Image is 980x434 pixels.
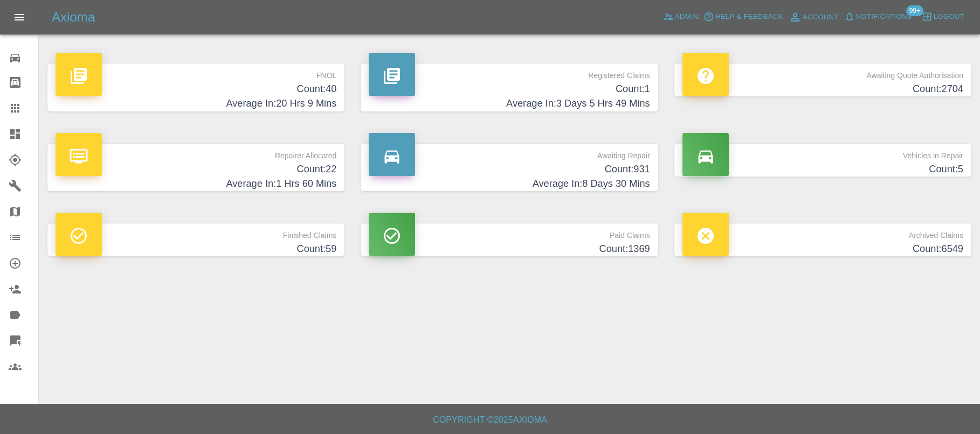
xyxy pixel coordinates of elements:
[682,64,963,82] p: Awaiting Quote Authorisation
[369,96,650,111] h4: Average In: 3 Days 5 Hrs 49 Mins
[674,223,971,256] a: Archived ClaimsCount:6549
[682,242,963,256] h4: Count: 6549
[56,64,336,82] p: FNOL
[675,11,699,23] span: Admin
[361,64,658,111] a: Registered ClaimsCount:1Average In:3 Days 5 Hrs 49 Mins
[701,9,785,25] button: Help & Feedback
[682,144,963,162] p: Vehicles in Repair
[56,144,336,162] p: Repairer Allocated
[369,64,650,82] p: Registered Claims
[934,11,964,23] span: Logout
[56,162,336,177] h4: Count: 22
[369,223,650,242] p: Paid Claims
[856,11,912,23] span: Notifications
[56,82,336,96] h4: Count: 40
[56,242,336,256] h4: Count: 59
[369,162,650,177] h4: Count: 931
[56,223,336,242] p: Finished Claims
[682,162,963,177] h4: Count: 5
[841,9,915,25] button: Notifications
[803,11,839,24] span: Account
[56,96,336,111] h4: Average In: 20 Hrs 9 Mins
[361,144,658,192] a: Awaiting RepairCount:931Average In:8 Days 30 Mins
[369,177,650,191] h4: Average In: 8 Days 30 Mins
[6,4,32,30] button: Open drawer
[369,144,650,162] p: Awaiting Repair
[786,9,841,26] a: Account
[715,11,783,23] span: Help & Feedback
[369,82,650,96] h4: Count: 1
[47,144,344,192] a: Repairer AllocatedCount:22Average In:1 Hrs 60 Mins
[47,64,344,111] a: FNOLCount:40Average In:20 Hrs 9 Mins
[674,64,971,96] a: Awaiting Quote AuthorisationCount:2704
[47,223,344,256] a: Finished ClaimsCount:59
[9,412,971,428] h6: Copyright © 2025 Axioma
[56,177,336,191] h4: Average In: 1 Hrs 60 Mins
[369,242,650,256] h4: Count: 1369
[906,5,923,16] span: 99+
[361,223,658,256] a: Paid ClaimsCount:1369
[52,9,95,26] h5: Axioma
[682,223,963,242] p: Archived Claims
[919,9,967,25] button: Logout
[674,144,971,177] a: Vehicles in RepairCount:5
[660,9,701,25] a: Admin
[682,82,963,96] h4: Count: 2704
